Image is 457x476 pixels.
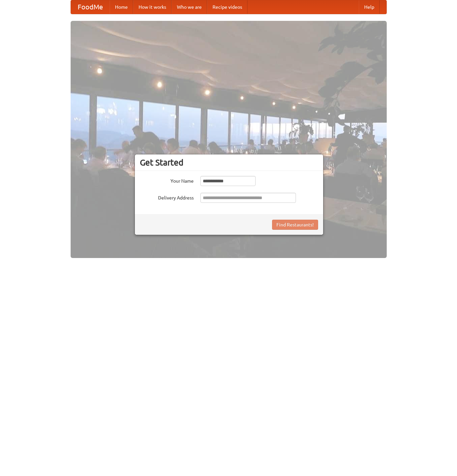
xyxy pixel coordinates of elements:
[172,0,207,14] a: Who we are
[359,0,380,14] a: Help
[272,220,318,230] button: Find Restaurants!
[140,176,194,184] label: Your Name
[133,0,172,14] a: How it works
[140,193,194,201] label: Delivery Address
[140,157,318,168] h3: Get Started
[207,0,247,14] a: Recipe videos
[110,0,133,14] a: Home
[71,0,110,14] a: FoodMe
